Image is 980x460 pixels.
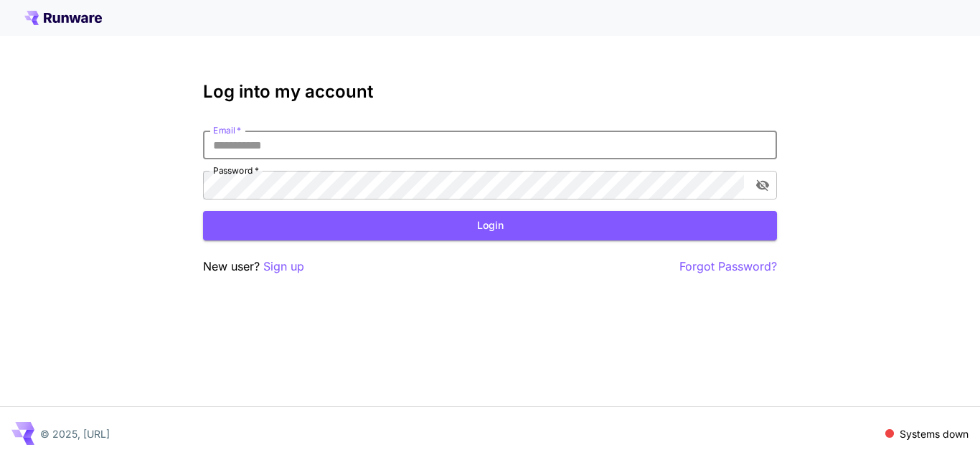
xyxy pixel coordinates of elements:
p: Systems down [900,426,969,441]
button: Sign up [263,258,304,276]
button: toggle password visibility [750,172,776,198]
label: Email [213,124,241,136]
h3: Log into my account [203,82,777,102]
label: Password [213,164,259,177]
p: © 2025, [URL] [40,426,110,441]
button: Login [203,211,777,240]
p: New user? [203,258,304,276]
button: Forgot Password? [679,258,777,276]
